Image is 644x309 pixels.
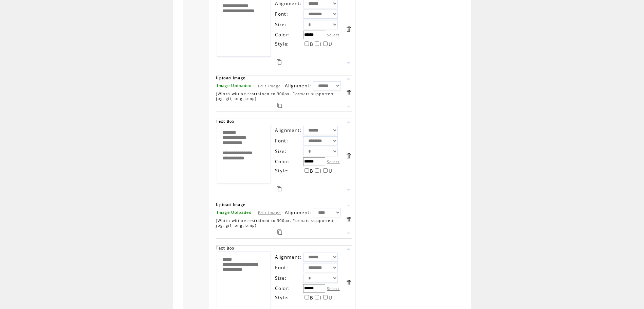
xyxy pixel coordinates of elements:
a: Edit Image [258,83,281,88]
a: Move this item up [345,75,352,82]
span: Font: [275,264,288,271]
span: Size: [275,275,287,281]
span: (Width will be restrained to 300px. Formats supported: jpg, gif, png, bmp) [216,91,335,101]
span: I [320,295,322,301]
span: I [320,41,322,47]
span: Alignment: [285,209,311,216]
span: Font: [275,11,288,17]
span: Text Box [216,246,235,251]
span: B [310,295,313,301]
a: Duplicate this item [277,59,281,65]
span: Color: [275,158,290,165]
a: Move this item up [345,202,352,209]
span: Size: [275,21,287,28]
a: Move this item down [345,187,352,193]
span: B [310,168,313,174]
a: Duplicate this item [277,103,282,108]
span: Text Box [216,119,235,124]
label: Select [327,32,340,37]
span: Alignment: [275,0,301,6]
span: U [329,295,332,301]
label: Select [327,159,340,164]
span: Style: [275,41,289,47]
span: Upload Image [216,75,245,80]
span: B [310,41,313,47]
a: Delete this item [345,89,352,96]
a: Edit Image [258,210,281,215]
a: Move this item down [345,60,352,66]
span: Alignment: [275,254,301,260]
a: Delete this item [345,279,352,286]
span: Image Uploaded [217,83,252,88]
span: Image Uploaded [217,210,252,215]
span: U [329,168,332,174]
a: Duplicate this item [277,229,282,235]
span: Color: [275,32,290,38]
a: Delete this item [345,216,352,223]
span: U [329,41,332,47]
span: (Width will be restrained to 300px. Formats supported: jpg, gif, png, bmp) [216,218,335,228]
span: Upload Image [216,202,245,207]
label: Select [327,286,340,291]
span: Color: [275,285,290,291]
a: Move this item down [345,230,352,237]
a: Move this item down [345,103,352,110]
a: Delete this item [345,26,352,32]
span: I [320,168,322,174]
span: Size: [275,148,287,154]
span: Alignment: [275,127,301,133]
a: Move this item up [345,119,352,125]
span: Alignment: [285,83,311,89]
a: Move this item up [345,246,352,252]
span: Font: [275,138,288,144]
span: Style: [275,294,289,301]
a: Delete this item [345,153,352,159]
a: Duplicate this item [277,186,281,191]
span: Style: [275,168,289,174]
